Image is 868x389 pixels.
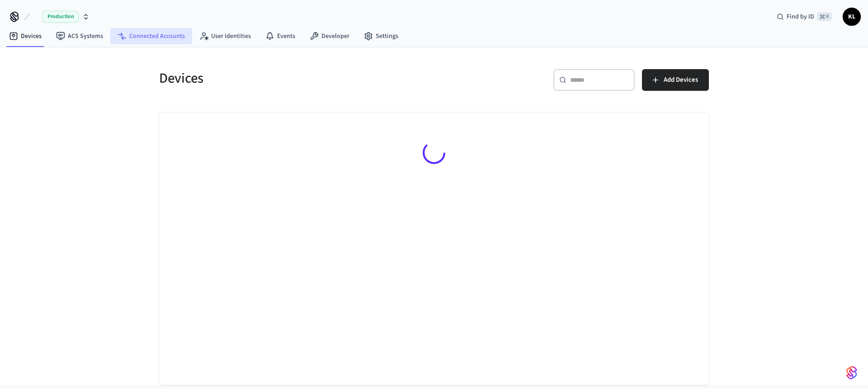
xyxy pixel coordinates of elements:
[49,28,110,44] a: ACS Systems
[357,28,406,44] a: Settings
[42,11,79,23] span: Production
[258,28,302,44] a: Events
[817,12,832,21] span: ⌘ K
[110,28,192,44] a: Connected Accounts
[192,28,258,44] a: User Identities
[843,8,861,26] button: KL
[642,69,709,91] button: Add Devices
[664,74,698,86] span: Add Devices
[787,12,814,21] span: Find by ID
[769,9,839,25] div: Find by ID⌘ K
[846,366,857,380] img: SeamLogoGradient.69752ec5.svg
[159,69,429,88] h5: Devices
[844,9,860,25] span: KL
[2,28,49,44] a: Devices
[302,28,357,44] a: Developer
